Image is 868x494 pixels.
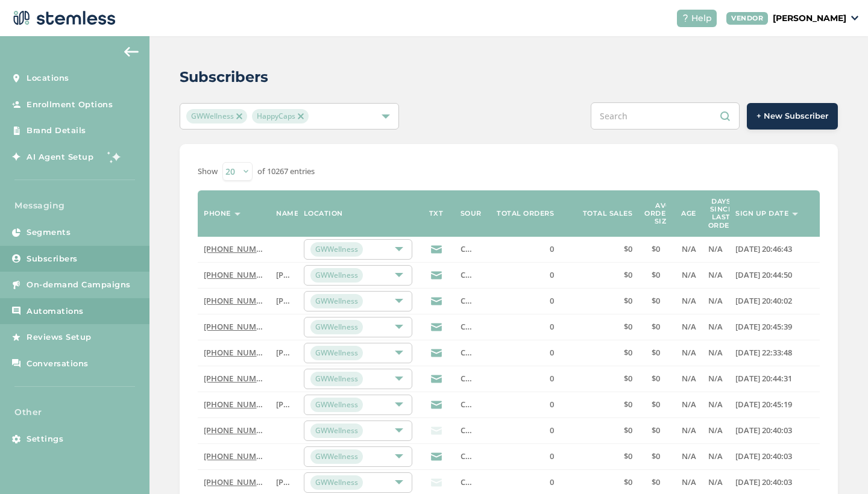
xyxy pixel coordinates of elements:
[708,374,723,384] label: N/A
[644,451,659,461] label: $0
[682,347,696,358] span: N/A
[644,348,659,358] label: $0
[735,374,814,384] label: 2024-07-14 20:44:31
[204,374,264,384] label: (239) 218-5265
[682,477,696,487] span: N/A
[682,399,696,410] span: N/A
[583,210,633,217] label: Total sales
[234,213,241,216] img: icon-sort-1e1d7615.svg
[461,270,476,280] label: CSV Import List
[624,321,632,332] span: $0
[276,477,291,487] label: carli wilson
[298,113,304,119] img: icon-close-accent-8a337256.svg
[461,451,476,461] label: CSV Import List
[310,475,363,490] span: GWWellness
[204,373,273,384] a: [PHONE_NUMBER]
[461,425,476,436] label: CSV Import List
[550,347,554,358] span: 0
[204,451,264,461] label: (925) 359-8005
[204,244,264,254] label: (607) 348-5666
[310,268,363,283] span: GWWellness
[550,243,554,254] span: 0
[708,321,723,332] span: N/A
[708,348,723,358] label: N/A
[566,451,632,461] label: $0
[204,477,273,487] a: [PHONE_NUMBER]
[708,244,723,254] label: N/A
[310,424,363,438] span: GWWellness
[735,210,788,217] label: Sign up date
[461,295,517,306] span: CSV Import List
[735,399,814,410] label: 2024-07-14 20:45:19
[672,399,696,410] label: N/A
[652,373,660,384] span: $0
[550,295,554,306] span: 0
[204,270,264,280] label: (213) 332-3204
[276,269,338,280] span: [PERSON_NAME]
[624,243,632,254] span: $0
[310,294,363,308] span: GWWellness
[204,295,273,306] a: [PHONE_NUMBER]
[672,477,696,487] label: N/A
[461,210,491,217] label: Source
[27,305,84,317] span: Automations
[773,12,846,25] p: [PERSON_NAME]
[488,451,554,461] label: 0
[708,373,723,384] span: N/A
[461,477,517,487] span: CSV Import List
[708,322,723,332] label: N/A
[735,243,792,254] span: [DATE] 20:46:43
[708,451,723,461] label: N/A
[204,347,273,358] a: [PHONE_NUMBER]
[682,321,696,332] span: N/A
[488,477,554,487] label: 0
[708,425,723,436] label: N/A
[276,399,291,410] label: Corinna Feher
[550,451,554,461] span: 0
[461,373,517,384] span: CSV Import List
[27,279,131,291] span: On-demand Campaigns
[708,399,723,410] label: N/A
[566,348,632,358] label: $0
[488,296,554,306] label: 0
[461,269,517,280] span: CSV Import List
[682,295,696,306] span: N/A
[691,12,712,25] span: Help
[644,322,659,332] label: $0
[682,14,689,22] img: icon-help-white-03924b79.svg
[708,295,723,306] span: N/A
[461,374,476,384] label: CSV Import List
[682,373,696,384] span: N/A
[792,213,798,216] img: icon-sort-1e1d7615.svg
[497,210,554,217] label: Total orders
[461,477,476,487] label: CSV Import List
[102,145,127,169] img: glitter-stars-b7820f95.gif
[204,425,273,436] a: [PHONE_NUMBER]
[27,358,89,370] span: Conversations
[310,320,363,334] span: GWWellness
[461,321,517,332] span: CSV Import List
[204,296,264,306] label: (863) 220-5072
[566,270,632,280] label: $0
[566,425,632,436] label: $0
[708,243,723,254] span: N/A
[808,436,868,494] div: Chat Widget
[672,374,696,384] label: N/A
[735,477,814,487] label: 2024-07-14 20:40:03
[276,296,291,306] label: Ryan Ashley
[204,210,231,217] label: Phone
[624,373,632,384] span: $0
[591,102,740,130] input: Search
[708,198,735,230] label: Days since last order
[236,113,242,119] img: icon-close-accent-8a337256.svg
[735,296,814,306] label: 2024-07-14 20:40:02
[180,66,268,88] h2: Subscribers
[652,425,660,436] span: $0
[461,399,476,410] label: CSV Import List
[726,12,768,25] div: VENDOR
[735,477,792,487] span: [DATE] 20:40:03
[708,270,723,280] label: N/A
[198,166,218,178] label: Show
[257,166,315,178] label: of 10267 entries
[735,348,814,358] label: 2024-07-18 22:33:48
